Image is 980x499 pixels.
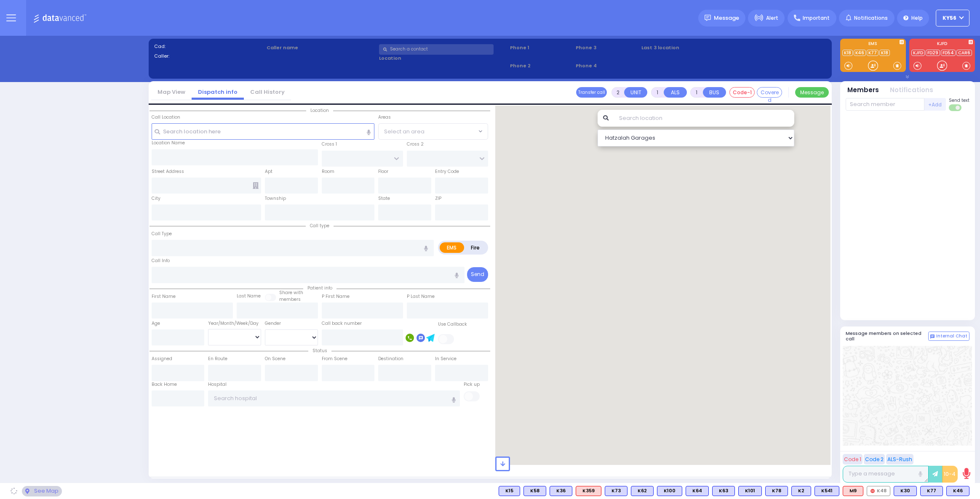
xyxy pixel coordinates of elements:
label: Assigned [152,356,172,362]
label: In Service [435,356,457,362]
label: Call back number [322,320,362,327]
div: K63 [712,486,735,496]
div: K541 [814,486,839,496]
div: BLS [631,486,654,496]
label: ZIP [435,195,441,202]
a: FD54 [941,50,956,56]
a: Call History [244,88,291,96]
button: Notifications [890,85,933,95]
a: CAR6 [956,50,972,56]
div: K359 [576,486,601,496]
input: Search hospital [208,390,459,406]
span: members [279,296,301,303]
label: Cross 2 [407,141,424,148]
div: K101 [738,486,762,496]
span: Phone 4 [576,62,638,69]
div: BLS [550,486,572,496]
button: Covered [757,87,782,98]
button: Members [847,85,879,95]
label: EMS [840,42,906,48]
button: Code-1 [729,87,755,98]
span: Help [911,14,923,22]
button: Transfer call [576,87,607,98]
div: ALS [576,486,601,496]
label: City [152,195,160,202]
label: Call Info [152,257,170,264]
div: K58 [523,486,546,496]
label: Use Callback [438,321,467,328]
span: Select an area [384,127,425,136]
a: K18 [879,50,890,56]
div: BLS [738,486,762,496]
div: K46 [946,486,969,496]
span: Patient info [303,285,336,291]
label: Hospital [208,381,227,388]
label: First Name [152,293,176,300]
button: BUS [703,87,726,98]
label: P Last Name [407,293,435,300]
div: BLS [499,486,520,496]
label: Fire [464,242,487,253]
div: BLS [894,486,917,496]
label: Location Name [152,140,185,146]
div: ALS [843,486,863,496]
a: K18 [842,50,853,56]
a: K77 [867,50,879,56]
span: Call type [306,223,334,229]
button: Send [467,267,488,282]
label: Entry Code [435,168,459,175]
label: From Scene [322,356,347,362]
div: K62 [631,486,654,496]
label: Cad: [154,43,264,50]
button: Code 1 [843,454,863,464]
label: Gender [265,320,281,327]
button: ALS [664,87,687,98]
span: Important [803,14,830,22]
label: Caller: [154,53,264,60]
button: UNIT [624,87,647,98]
label: EMS [440,242,464,253]
div: BLS [791,486,811,496]
div: Year/Month/Week/Day [208,320,261,327]
label: Location [379,55,507,62]
div: K64 [686,486,709,496]
div: BLS [920,486,943,496]
div: K78 [765,486,788,496]
div: See map [22,486,61,496]
label: Back Home [152,381,177,388]
div: BLS [657,486,682,496]
a: Map View [151,88,192,96]
button: KY56 [936,10,969,27]
label: Caller name [267,44,376,51]
span: Other building occupants [253,182,259,189]
label: En Route [208,356,227,362]
label: Cross 1 [322,141,337,148]
div: K77 [920,486,943,496]
span: KY56 [943,14,956,22]
label: On Scene [265,356,286,362]
small: Share with [279,289,303,296]
label: P First Name [322,293,350,300]
span: Alert [766,14,778,22]
label: Age [152,320,160,327]
label: State [378,195,390,202]
label: Apt [265,168,272,175]
label: Areas [378,114,391,121]
img: Logo [33,13,89,23]
input: Search location [614,110,794,127]
label: Destination [378,356,403,362]
div: K30 [894,486,917,496]
label: Room [322,168,334,175]
input: Search a contact [379,44,494,55]
span: Phone 2 [510,62,573,69]
div: K36 [550,486,572,496]
a: Dispatch info [192,88,244,96]
span: Phone 1 [510,44,573,51]
div: BLS [946,486,969,496]
div: BLS [686,486,709,496]
img: comment-alt.png [930,334,935,339]
div: M9 [843,486,863,496]
div: K15 [499,486,520,496]
input: Search member [846,98,924,111]
div: K48 [867,486,890,496]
